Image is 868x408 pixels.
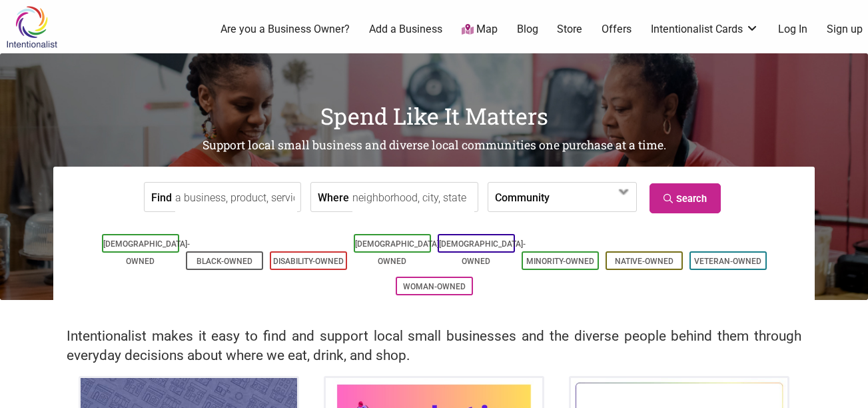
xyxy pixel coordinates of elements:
[318,183,349,211] label: Where
[273,257,344,266] a: Disability-Owned
[526,257,594,266] a: Minority-Owned
[151,183,172,211] label: Find
[439,239,526,266] a: [DEMOGRAPHIC_DATA]-Owned
[103,239,190,266] a: [DEMOGRAPHIC_DATA]-Owned
[557,22,582,37] a: Store
[650,183,721,213] a: Search
[778,22,807,37] a: Log In
[352,183,474,213] input: neighborhood, city, state
[462,22,498,37] a: Map
[369,22,442,37] a: Add a Business
[355,239,442,266] a: [DEMOGRAPHIC_DATA]-Owned
[175,183,297,213] input: a business, product, service
[602,22,632,37] a: Offers
[197,257,252,266] a: Black-Owned
[615,257,673,266] a: Native-Owned
[651,22,759,37] a: Intentionalist Cards
[495,183,550,211] label: Community
[517,22,538,37] a: Blog
[403,282,466,291] a: Woman-Owned
[827,22,863,37] a: Sign up
[694,257,761,266] a: Veteran-Owned
[67,327,801,365] h2: Intentionalist makes it easy to find and support local small businesses and the diverse people be...
[220,22,350,37] a: Are you a Business Owner?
